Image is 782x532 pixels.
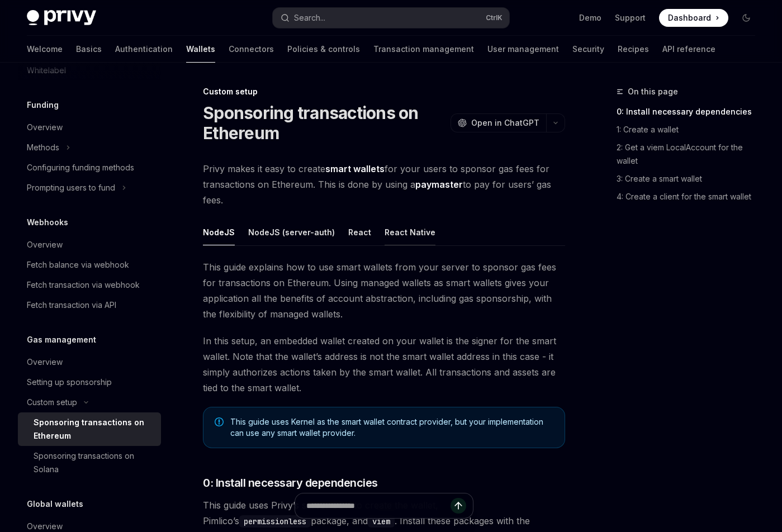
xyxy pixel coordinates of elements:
[203,475,378,491] span: 0: Install necessary dependencies
[617,121,764,139] a: 1: Create a wallet
[385,219,435,245] button: React Native
[451,113,546,132] button: Open in ChatGPT
[617,103,764,121] a: 0: Install necessary dependencies
[27,298,116,312] div: Fetch transaction via API
[230,416,553,439] span: This guide uses Kernel as the smart wallet contract provider, but your implementation can use any...
[203,103,446,143] h1: Sponsoring transactions on Ethereum
[248,219,335,245] button: NodeJS (server-auth)
[27,355,63,369] div: Overview
[18,295,161,315] a: Fetch transaction via API
[27,258,129,272] div: Fetch balance via webhook
[617,139,764,170] a: 2: Get a viem LocalAccount for the wallet
[27,161,134,174] div: Configuring funding methods
[273,8,510,28] button: Search...CtrlK
[186,36,215,63] a: Wallets
[18,372,161,392] a: Setting up sponsorship
[215,417,224,426] svg: Note
[471,117,539,129] span: Open in ChatGPT
[27,36,63,63] a: Welcome
[373,36,474,63] a: Transaction management
[27,141,59,154] div: Methods
[203,219,235,245] button: NodeJS
[325,163,385,174] strong: smart wallets
[203,259,565,322] span: This guide explains how to use smart wallets from your server to sponsor gas fees for transaction...
[579,12,601,23] a: Demo
[27,497,83,511] h5: Global wallets
[203,86,565,97] div: Custom setup
[18,235,161,255] a: Overview
[27,98,59,112] h5: Funding
[659,9,728,27] a: Dashboard
[18,412,161,446] a: Sponsoring transactions on Ethereum
[34,416,154,443] div: Sponsoring transactions on Ethereum
[415,179,463,191] a: paymaster
[27,333,96,346] h5: Gas management
[27,396,77,409] div: Custom setup
[572,36,604,63] a: Security
[668,12,711,23] span: Dashboard
[34,449,154,476] div: Sponsoring transactions on Solana
[628,85,678,98] span: On this page
[737,9,755,27] button: Toggle dark mode
[617,170,764,188] a: 3: Create a smart wallet
[287,36,360,63] a: Policies & controls
[76,36,102,63] a: Basics
[27,10,96,26] img: dark logo
[617,188,764,206] a: 4: Create a client for the smart wallet
[18,446,161,479] a: Sponsoring transactions on Solana
[18,352,161,372] a: Overview
[294,11,325,25] div: Search...
[18,117,161,137] a: Overview
[487,36,559,63] a: User management
[451,498,466,514] button: Send message
[203,161,565,208] span: Privy makes it easy to create for your users to sponsor gas fees for transactions on Ethereum. Th...
[229,36,274,63] a: Connectors
[27,278,140,292] div: Fetch transaction via webhook
[486,13,503,22] span: Ctrl K
[618,36,649,63] a: Recipes
[27,216,68,229] h5: Webhooks
[27,238,63,251] div: Overview
[662,36,715,63] a: API reference
[18,275,161,295] a: Fetch transaction via webhook
[203,333,565,396] span: In this setup, an embedded wallet created on your wallet is the signer for the smart wallet. Note...
[27,181,115,194] div: Prompting users to fund
[348,219,371,245] button: React
[27,121,63,134] div: Overview
[27,376,112,389] div: Setting up sponsorship
[18,158,161,178] a: Configuring funding methods
[615,12,646,23] a: Support
[115,36,173,63] a: Authentication
[18,255,161,275] a: Fetch balance via webhook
